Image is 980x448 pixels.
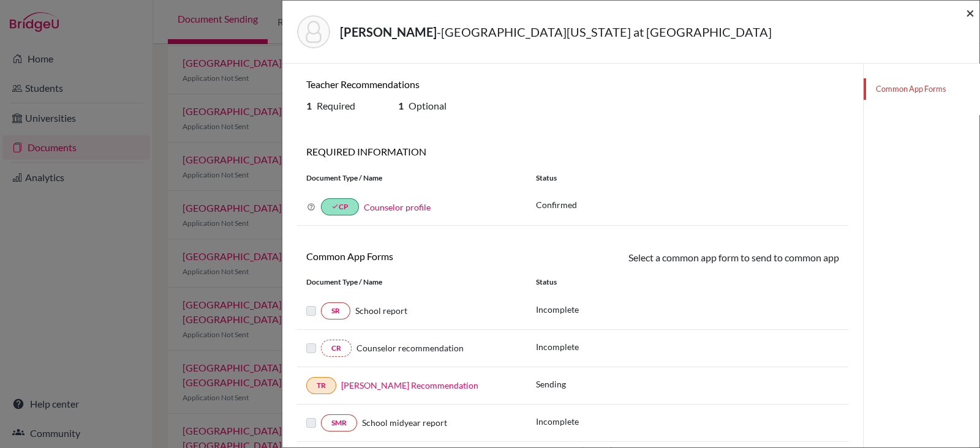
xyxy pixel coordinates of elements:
div: Document Type / Name [297,277,527,288]
b: 1 [306,100,312,111]
a: TR [306,377,336,394]
a: [PERSON_NAME] Recommendation [341,380,478,390]
a: doneCP [321,198,359,215]
p: Incomplete [536,340,579,353]
a: SR [321,302,350,319]
span: Required [317,100,355,111]
a: Common App Forms [864,78,979,100]
span: Counselor recommendation [356,343,464,353]
i: done [331,203,339,210]
h6: Common App Forms [306,250,563,262]
p: Incomplete [536,303,579,316]
p: Incomplete [536,415,579,428]
div: Select a common app form to send to common app [573,250,848,267]
p: Sending [536,378,566,390]
h6: REQUIRED INFORMATION [297,146,848,157]
button: Close [966,6,974,20]
span: School midyear report [362,417,447,428]
div: Status [527,277,848,288]
span: - [GEOGRAPHIC_DATA][US_STATE] at [GEOGRAPHIC_DATA] [437,24,772,39]
span: × [966,4,974,21]
b: 1 [398,100,404,111]
a: SMR [321,414,357,431]
div: Document Type / Name [297,173,527,184]
a: Counselor profile [364,202,431,212]
a: CR [321,340,352,357]
h6: Teacher Recommendations [306,78,563,90]
span: School report [355,305,407,316]
p: Confirmed [536,198,839,211]
span: Optional [409,100,447,111]
strong: [PERSON_NAME] [340,24,437,39]
div: Status [527,173,848,184]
